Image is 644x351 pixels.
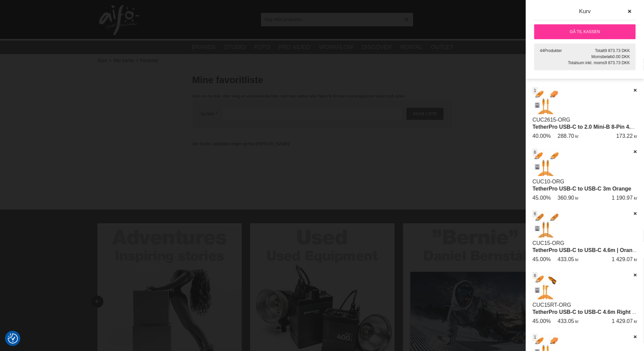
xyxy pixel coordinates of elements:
span: 40.00% [532,133,551,139]
span: Momsbeløb [591,54,613,59]
span: Kurv [579,8,591,15]
a: CUC2615-ORG [532,117,570,123]
a: TetherPro USB-C to USB-C 4.6m | Orange [532,247,639,253]
img: TetherPro USB-C to 2.0 Mini-B 8-Pin 4.6m Orange [532,87,560,115]
a: CUC15-ORG [532,240,564,246]
span: 1 [534,334,536,340]
img: TetherPro USB-C to USB-C 3m Orange [532,149,560,176]
a: CUC10-ORG [532,179,564,184]
span: 1 190.97 [612,195,633,201]
span: 1 429.07 [612,256,633,262]
img: TetherPro USB-C to USB-C 4.6m Right Angle | Orange [532,272,560,299]
span: 360.90 [557,195,574,201]
span: Produkter [544,48,562,53]
span: 433.05 [557,318,574,324]
span: 6 [534,149,536,155]
span: 1 [534,87,536,94]
span: 433.05 [557,256,574,262]
span: 6 [534,211,536,217]
span: 173.22 [616,133,633,139]
span: 44 [540,48,544,53]
span: 0.00 DKK [613,54,630,59]
span: 1 429.07 [612,318,633,324]
img: Revisit consent button [8,333,18,344]
span: Totalt [595,48,605,53]
span: 9 873.73 DKK [605,60,630,65]
span: Totalsum inkl. moms [568,60,605,65]
span: 9 873.73 DKK [605,48,630,53]
span: 288.70 [557,133,574,139]
button: Samtykkepræferencer [8,332,18,345]
span: 45.00% [532,256,551,262]
span: 45.00% [532,318,551,324]
img: TetherPro USB-C to USB-C 4.6m | Orange [532,210,560,238]
a: Gå til kassen [534,24,636,39]
span: 6 [534,273,536,279]
a: TetherPro USB-C to USB-C 3m Orange [532,186,631,192]
span: 45.00% [532,195,551,201]
a: CUC15RT-ORG [532,302,571,308]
